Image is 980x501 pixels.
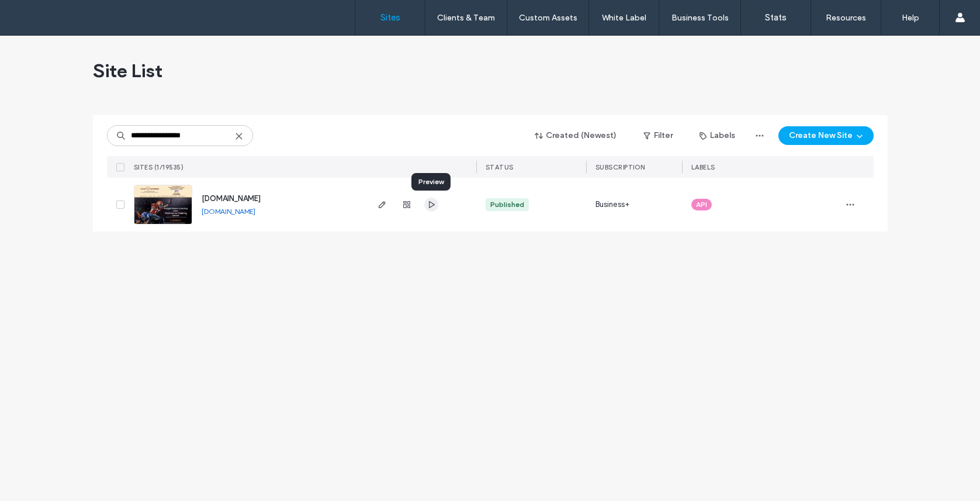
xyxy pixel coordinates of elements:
a: [DOMAIN_NAME] [202,194,261,203]
span: STATUS [486,163,514,171]
span: SUBSCRIPTION [595,163,645,171]
span: Business+ [595,199,630,210]
div: Published [490,199,524,210]
label: White Label [602,13,646,23]
span: API [696,199,707,210]
label: Clients & Team [437,13,495,23]
span: SITES (1/19535) [134,163,184,171]
button: Labels [689,126,746,145]
label: Sites [380,12,400,23]
button: Create New Site [778,126,874,145]
span: LABELS [691,163,715,171]
button: Created (Newest) [525,126,627,145]
div: Preview [411,173,451,191]
button: Filter [632,126,684,145]
label: Custom Assets [519,13,577,23]
a: [DOMAIN_NAME] [202,207,255,216]
label: Stats [765,12,787,23]
span: Help [27,8,51,19]
label: Business Tools [671,13,729,23]
span: Site List [93,59,162,82]
label: Resources [826,13,866,23]
label: Help [902,13,919,23]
